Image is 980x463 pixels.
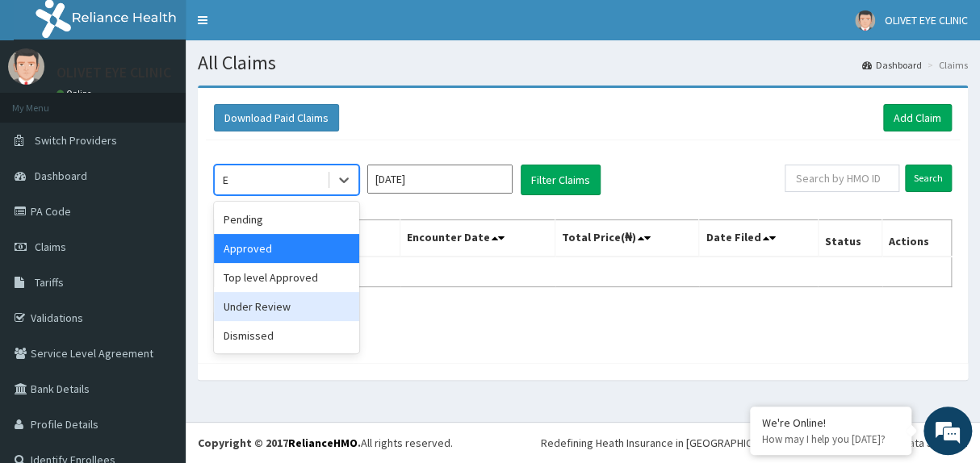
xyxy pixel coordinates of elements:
[35,169,87,183] span: Dashboard
[94,132,223,295] span: We're online!
[214,234,359,263] div: Approved
[35,275,64,290] span: Tariffs
[762,415,899,430] div: We're Online!
[882,220,952,257] th: Actions
[555,220,699,257] th: Total Price(₦)
[8,299,308,356] textarea: Type your message and hit 'Enter'
[923,58,968,72] li: Claims
[521,165,601,195] button: Filter Claims
[214,104,339,131] button: Download Paid Claims
[214,205,359,234] div: Pending
[885,13,968,27] span: OLIVET EYE CLINIC
[57,65,171,80] p: OLIVET EYE CLINIC
[400,220,555,257] th: Encounter Date
[214,263,359,292] div: Top level Approved
[818,220,882,257] th: Status
[214,321,359,350] div: Dismissed
[30,81,65,121] img: d_794563401_company_1708531726252_794563401
[288,436,358,450] a: RelianceHMO
[699,220,818,257] th: Date Filed
[883,104,952,131] a: Add Claim
[35,240,66,254] span: Claims
[785,165,899,192] input: Search by HMO ID
[541,435,968,451] div: Redefining Heath Insurance in [GEOGRAPHIC_DATA] using Telemedicine and Data Science!
[265,8,304,47] div: Minimize live chat window
[214,292,359,321] div: Under Review
[762,432,899,446] p: How may I help you today?
[84,90,271,111] div: Chat with us now
[198,436,361,450] strong: Copyright © 2017 .
[8,48,44,85] img: User Image
[367,165,513,194] input: Select Month and Year
[186,422,980,463] footer: All rights reserved.
[35,133,117,148] span: Switch Providers
[855,10,875,31] img: User Image
[198,52,968,73] h1: All Claims
[862,58,922,72] a: Dashboard
[57,88,95,99] a: Online
[905,165,952,192] input: Search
